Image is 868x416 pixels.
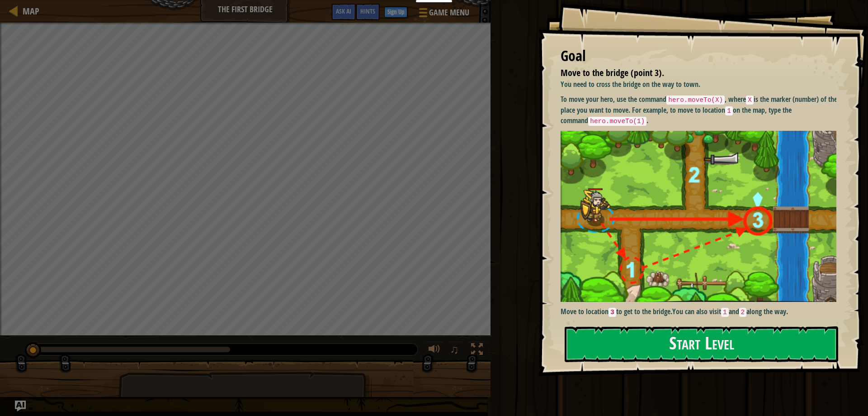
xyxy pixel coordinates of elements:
p: To move your hero, use the command , where is the marker (number) of the place you want to move. ... [561,94,843,126]
p: You can also visit and along the way. [561,306,843,317]
code: X [746,96,754,105]
code: 1 [725,106,733,115]
button: Game Menu [412,4,475,25]
button: Toggle fullscreen [468,341,486,360]
div: Goal [561,46,836,67]
button: Ask AI [15,401,26,411]
button: Start Level [565,326,838,362]
button: Sign Up [384,7,407,18]
span: Hints [360,7,375,15]
span: Move to the bridge (point 3). [561,67,664,79]
button: ♫ [448,341,463,360]
button: Ask AI [331,4,356,20]
code: 2 [739,308,747,317]
span: Game Menu [429,7,469,19]
code: hero.moveTo(1) [588,117,646,126]
strong: Move to location to get to the bridge. [561,306,672,316]
p: You need to cross the bridge on the way to town. [561,79,843,90]
li: Move to the bridge (point 3). [549,67,834,80]
span: Ask AI [336,7,351,15]
code: 3 [609,308,616,317]
button: Adjust volume [425,341,443,360]
span: ♫ [450,343,459,356]
img: M7l1b [561,131,843,302]
span: Map [23,5,39,17]
a: Map [18,5,39,17]
code: 1 [721,308,729,317]
code: hero.moveTo(X) [666,96,725,105]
